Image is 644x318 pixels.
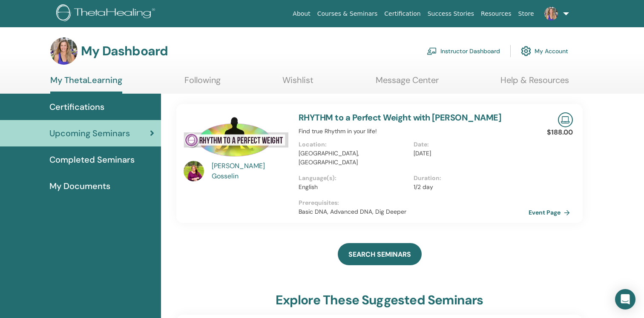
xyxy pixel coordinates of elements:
p: Basic DNA, Advanced DNA, Dig Deeper [299,207,529,216]
a: SEARCH SEMINARS [338,243,422,265]
a: My ThetaLearning [50,75,122,94]
p: $188.00 [547,127,573,138]
a: RHYTHM to a Perfect Weight with [PERSON_NAME] [299,112,501,123]
img: logo.png [56,4,158,23]
img: Live Online Seminar [558,112,573,127]
span: Upcoming Seminars [49,127,130,140]
img: chalkboard-teacher.svg [427,47,437,55]
p: 1/2 day [414,183,523,192]
span: Completed Seminars [49,153,135,166]
a: Courses & Seminars [314,6,381,22]
a: Help & Resources [500,75,569,92]
a: About [289,6,313,22]
span: SEARCH SEMINARS [348,250,411,259]
p: Prerequisites : [299,198,529,207]
img: default.jpg [544,7,558,20]
p: Location : [299,140,408,149]
p: [DATE] [414,149,523,158]
p: Duration : [414,174,523,183]
p: Find true Rhythm in your life! [299,127,529,136]
img: default.jpg [50,37,78,65]
img: RHYTHM to a Perfect Weight [184,112,288,163]
a: Certification [381,6,424,22]
a: Following [184,75,221,92]
h3: explore these suggested seminars [276,292,483,308]
a: Store [515,6,538,22]
p: Language(s) : [299,174,408,183]
p: English [299,183,408,192]
a: Resources [477,6,515,22]
a: My Account [521,42,568,60]
a: Message Center [376,75,439,92]
a: Wishlist [282,75,313,92]
a: Event Page [529,206,573,219]
img: cog.svg [521,44,531,58]
img: default.jpg [184,161,204,181]
p: Date : [414,140,523,149]
a: Success Stories [424,6,477,22]
h3: My Dashboard [81,43,168,59]
span: My Documents [49,180,110,192]
p: [GEOGRAPHIC_DATA], [GEOGRAPHIC_DATA] [299,149,408,167]
span: Certifications [49,100,104,113]
a: [PERSON_NAME] Gosselin [212,161,290,181]
a: Instructor Dashboard [427,42,500,60]
div: Open Intercom Messenger [615,289,635,309]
